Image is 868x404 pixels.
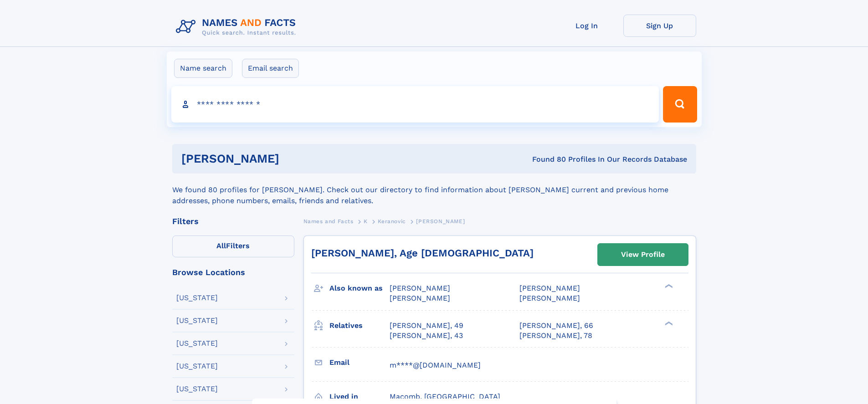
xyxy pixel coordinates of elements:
[390,331,463,341] a: [PERSON_NAME], 43
[216,241,226,250] span: All
[390,392,500,401] span: Macomb, [GEOGRAPHIC_DATA]
[176,317,218,324] div: [US_STATE]
[623,15,696,37] a: Sign Up
[176,363,218,370] div: [US_STATE]
[519,321,593,331] a: [PERSON_NAME], 66
[378,215,406,227] a: Keranovic
[172,268,294,276] div: Browse Locations
[519,294,580,302] span: [PERSON_NAME]
[176,340,218,347] div: [US_STATE]
[329,281,390,296] h3: Also known as
[406,154,687,164] div: Found 80 Profiles In Our Records Database
[176,385,218,393] div: [US_STATE]
[598,244,688,266] a: View Profile
[390,284,450,292] span: [PERSON_NAME]
[176,294,218,302] div: [US_STATE]
[378,218,406,225] span: Keranovic
[663,320,673,326] div: ❯
[171,86,659,123] input: search input
[172,15,303,39] img: Logo Names and Facts
[174,59,232,78] label: Name search
[364,215,368,227] a: K
[519,284,580,292] span: [PERSON_NAME]
[242,59,299,78] label: Email search
[172,217,294,225] div: Filters
[303,215,354,227] a: Names and Facts
[311,247,534,259] a: [PERSON_NAME], Age [DEMOGRAPHIC_DATA]
[519,331,592,341] a: [PERSON_NAME], 78
[663,86,697,123] button: Search Button
[172,235,294,257] label: Filters
[390,321,463,331] a: [PERSON_NAME], 49
[390,294,450,302] span: [PERSON_NAME]
[663,283,673,289] div: ❯
[329,318,390,333] h3: Relatives
[364,218,368,225] span: K
[181,153,406,164] h1: [PERSON_NAME]
[172,174,696,206] div: We found 80 profiles for [PERSON_NAME]. Check out our directory to find information about [PERSON...
[416,218,465,225] span: [PERSON_NAME]
[550,15,623,37] a: Log In
[621,244,665,265] div: View Profile
[329,355,390,370] h3: Email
